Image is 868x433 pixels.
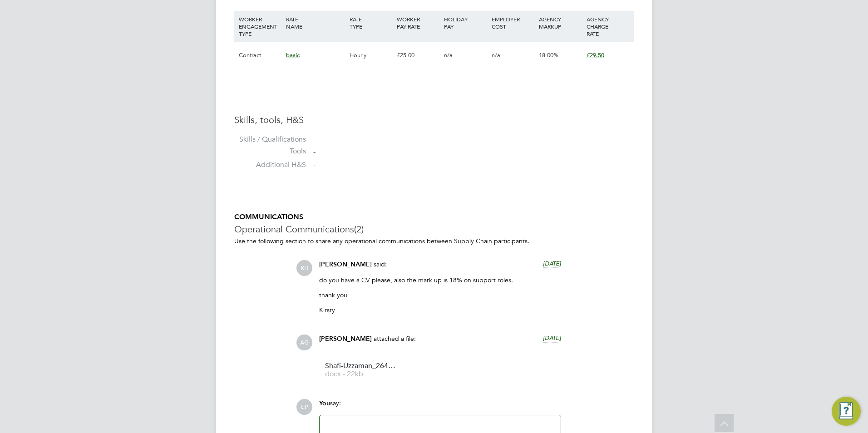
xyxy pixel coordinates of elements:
[325,371,398,378] span: docx - 22kb
[347,42,395,69] div: Hourly
[234,223,634,235] h3: Operational Communications
[587,51,604,59] span: £29.50
[319,276,561,284] p: do you have a CV please, also the mark up is 18% on support roles.
[237,11,284,42] div: WORKER ENGAGEMENT TYPE
[234,147,306,156] label: Tools
[539,51,558,59] span: 18.00%
[325,363,398,378] a: Shafi-Uzzaman_26474744 docx - 22kb
[234,212,634,222] h5: COMMUNICATIONS
[237,42,284,69] div: Contract
[489,11,537,34] div: EMPLOYER COST
[319,306,561,314] p: Kirsty
[347,11,395,34] div: RATE TYPE
[537,11,584,34] div: AGENCY MARKUP
[584,11,631,42] div: AGENCY CHARGE RATE
[374,260,387,268] span: said:
[296,335,312,350] span: AG
[832,397,861,426] button: Engage Resource Center
[319,399,561,415] div: say:
[284,11,347,34] div: RATE NAME
[234,135,306,144] label: Skills / Qualifications
[543,334,561,342] span: [DATE]
[444,51,453,59] span: n/a
[395,42,442,69] div: £25.00
[313,161,316,170] span: -
[319,291,561,299] p: thank you
[312,135,634,144] div: -
[325,363,398,369] span: Shafi-Uzzaman_26474744
[234,114,634,126] h3: Skills, tools, H&S
[395,11,442,34] div: WORKER PAY RATE
[492,51,500,59] span: n/a
[319,399,330,407] span: You
[313,147,316,156] span: -
[296,399,312,415] span: EP
[543,260,561,267] span: [DATE]
[354,223,364,235] span: (2)
[442,11,489,34] div: HOLIDAY PAY
[319,261,372,268] span: [PERSON_NAME]
[319,335,372,343] span: [PERSON_NAME]
[296,260,312,276] span: KH
[286,51,300,59] span: basic
[234,237,634,245] p: Use the following section to share any operational communications between Supply Chain participants.
[234,160,306,170] label: Additional H&S
[374,335,416,343] span: attached a file:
